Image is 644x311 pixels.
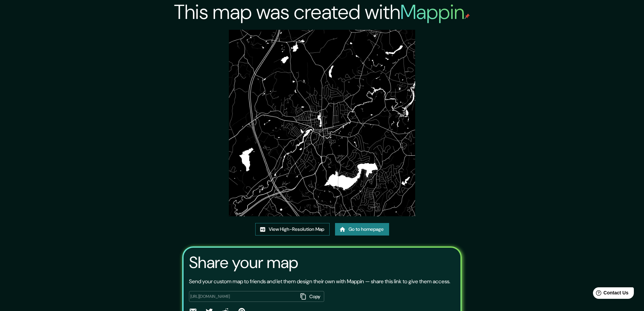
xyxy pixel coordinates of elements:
[298,291,324,302] button: Copy
[255,223,330,236] a: View High-Resolution Map
[584,285,637,304] iframe: Help widget launcher
[464,14,470,19] img: mappin-pin
[335,223,389,236] a: Go to homepage
[189,277,450,286] p: Send your custom map to friends and let them design their own with Mappin — share this link to gi...
[189,253,298,272] h3: Share your map
[229,30,415,216] img: created-map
